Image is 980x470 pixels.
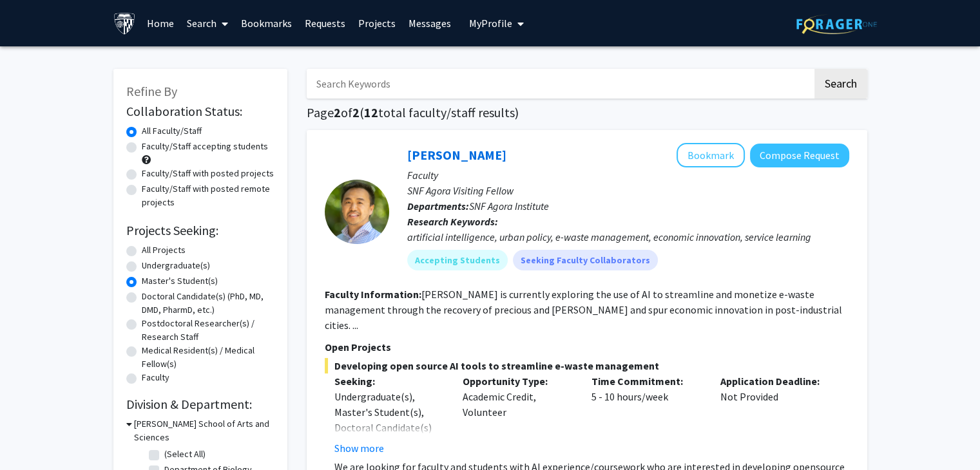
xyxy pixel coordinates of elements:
img: Johns Hopkins University Logo [113,12,136,35]
a: Search [180,1,235,46]
b: Faculty Information: [325,288,421,301]
input: Search Keywords [307,69,812,99]
b: Research Keywords: [407,215,498,228]
a: Home [140,1,180,46]
p: Time Commitment: [591,373,701,389]
button: Add David Park to Bookmarks [677,143,745,167]
button: Show more [334,440,384,456]
a: Messages [402,1,457,46]
button: Compose Request to David Park [750,144,849,167]
iframe: Chat [10,412,55,460]
span: 12 [364,104,378,120]
h2: Collaboration Status: [126,104,274,119]
label: Faculty/Staff with posted remote projects [142,182,274,209]
span: 2 [334,104,341,120]
a: Bookmarks [235,1,298,46]
p: Faculty [407,167,849,183]
h2: Projects Seeking: [126,223,274,238]
label: Faculty/Staff with posted projects [142,167,274,180]
span: SNF Agora Institute [469,200,549,212]
label: Master's Student(s) [142,274,218,288]
span: 2 [352,104,360,120]
div: artificial intelligence, urban policy, e-waste management, economic innovation, service learning [407,229,849,245]
span: Refine By [126,83,177,99]
button: Search [814,69,867,99]
b: Departments: [407,200,469,212]
span: Developing open source AI tools to streamline e-waste management [325,358,849,373]
div: Academic Credit, Volunteer [453,373,582,456]
div: Not Provided [711,373,840,456]
a: Projects [352,1,402,46]
mat-chip: Seeking Faculty Collaborators [513,250,658,270]
p: SNF Agora Visiting Fellow [407,183,849,198]
div: 5 - 10 hours/week [582,373,711,456]
label: All Faculty/Staff [142,124,202,138]
label: (Select All) [164,447,206,461]
label: Doctoral Candidate(s) (PhD, MD, DMD, PharmD, etc.) [142,290,274,317]
label: Undergraduate(s) [142,259,210,272]
img: ForagerOne Logo [796,14,877,34]
label: Faculty/Staff accepting students [142,140,268,153]
label: Faculty [142,371,169,384]
h3: [PERSON_NAME] School of Arts and Sciences [134,417,274,444]
mat-chip: Accepting Students [407,250,508,270]
a: [PERSON_NAME] [407,147,506,163]
p: Opportunity Type: [463,373,572,389]
a: Requests [298,1,352,46]
fg-read-more: [PERSON_NAME] is currently exploring the use of AI to streamline and monetize e-waste management ... [325,288,842,332]
p: Open Projects [325,339,849,355]
label: Medical Resident(s) / Medical Fellow(s) [142,344,274,371]
h2: Division & Department: [126,397,274,412]
p: Application Deadline: [720,373,830,389]
label: Postdoctoral Researcher(s) / Research Staff [142,317,274,344]
label: All Projects [142,243,186,257]
p: Seeking: [334,373,444,389]
span: My Profile [469,17,512,30]
h1: Page of ( total faculty/staff results) [307,105,867,120]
